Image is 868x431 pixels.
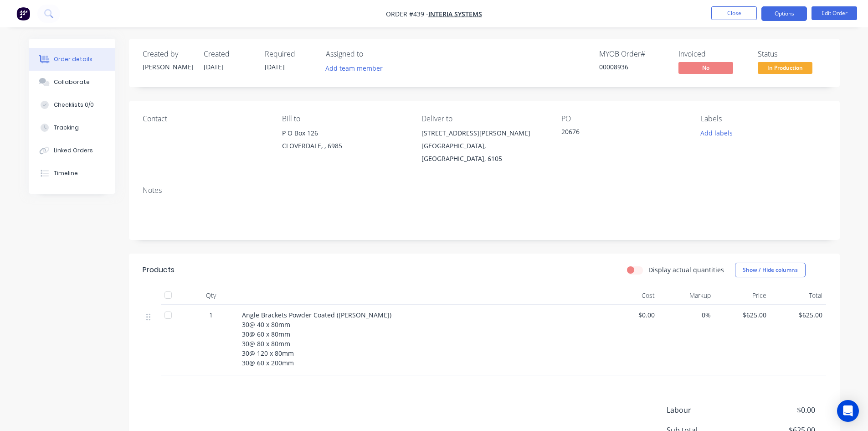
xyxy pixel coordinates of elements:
span: $0.00 [606,310,655,320]
div: Checklists 0/0 [54,101,94,109]
button: Edit Order [812,6,857,20]
div: Order details [54,55,92,63]
div: Open Intercom Messenger [837,400,859,422]
div: Contact [143,114,267,123]
div: Total [770,286,826,305]
div: Price [714,286,770,305]
button: Close [711,6,757,20]
button: Options [761,6,807,21]
div: [STREET_ADDRESS][PERSON_NAME][GEOGRAPHIC_DATA], [GEOGRAPHIC_DATA], 6105 [421,127,546,165]
button: Add team member [320,62,387,74]
button: Timeline [29,162,115,185]
div: Collaborate [54,78,90,86]
button: Order details [29,48,115,71]
span: 0% [662,310,711,320]
div: Linked Orders [54,146,93,155]
button: Linked Orders [29,139,115,162]
div: P O Box 126 [282,127,407,140]
span: In Production [758,62,812,73]
button: Tracking [29,116,115,139]
span: [DATE] [204,62,224,71]
span: $0.00 [747,405,815,415]
div: Qty [184,286,238,305]
div: 20676 [561,127,675,140]
div: Created by [143,50,193,58]
button: Collaborate [29,71,115,93]
div: Created [204,50,254,58]
label: Display actual quantities [648,265,724,275]
span: 1 [209,310,213,320]
button: Checklists 0/0 [29,93,115,116]
span: No [678,62,733,73]
span: Angle Brackets Powder Coated ([PERSON_NAME]) 30@ 40 x 80mm 30@ 60 x 80mm 30@ 80 x 80mm 30@ 120 x ... [242,311,391,367]
div: Cost [603,286,659,305]
div: Products [143,265,175,275]
div: Assigned to [326,50,417,58]
a: Interia Systems [428,10,482,18]
div: CLOVERDALE, , 6985 [282,140,407,152]
div: Invoiced [678,50,747,58]
span: [DATE] [265,62,285,71]
div: Notes [143,186,826,195]
span: Order #439 - [386,10,428,18]
div: [STREET_ADDRESS][PERSON_NAME] [421,127,546,140]
div: Deliver to [421,114,546,123]
img: Factory [16,7,30,21]
span: $625.00 [718,310,767,320]
div: PO [561,114,686,123]
div: Labels [701,114,826,123]
div: Required [265,50,315,58]
button: Add labels [696,127,738,139]
div: MYOB Order # [599,50,668,58]
div: Status [758,50,826,58]
button: In Production [758,62,812,76]
div: Tracking [54,124,79,132]
div: [PERSON_NAME] [143,62,193,72]
button: Add team member [326,62,388,74]
div: Timeline [54,169,78,177]
span: $625.00 [774,310,822,320]
button: Show / Hide columns [735,263,806,277]
div: P O Box 126CLOVERDALE, , 6985 [282,127,407,156]
div: [GEOGRAPHIC_DATA], [GEOGRAPHIC_DATA], 6105 [421,140,546,165]
div: Markup [658,286,714,305]
span: Labour [667,405,748,415]
div: Bill to [282,114,407,123]
div: 00008936 [599,62,668,72]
